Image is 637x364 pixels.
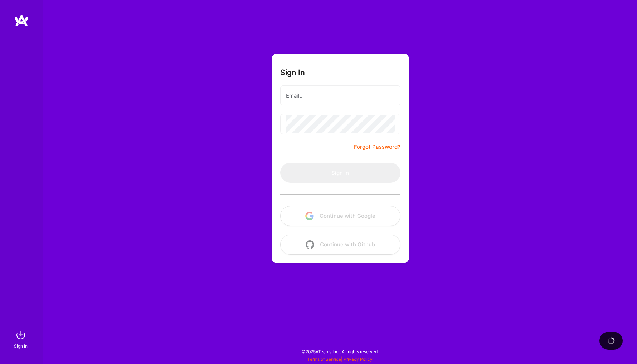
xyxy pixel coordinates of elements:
[354,143,400,151] a: Forgot Password?
[344,356,373,362] a: Privacy Policy
[14,14,29,27] img: logo
[305,212,314,220] img: icon
[280,235,400,255] button: Continue with Github
[280,68,305,77] h3: Sign In
[286,87,395,105] input: Email...
[43,343,637,360] div: © 2025 ATeams Inc., All rights reserved.
[307,356,341,362] a: Terms of Service
[280,206,400,226] button: Continue with Google
[306,240,314,249] img: icon
[607,336,616,345] img: loading
[15,328,28,350] a: sign inSign In
[280,163,400,183] button: Sign In
[14,328,28,342] img: sign in
[14,342,28,350] div: Sign In
[307,356,373,362] span: |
